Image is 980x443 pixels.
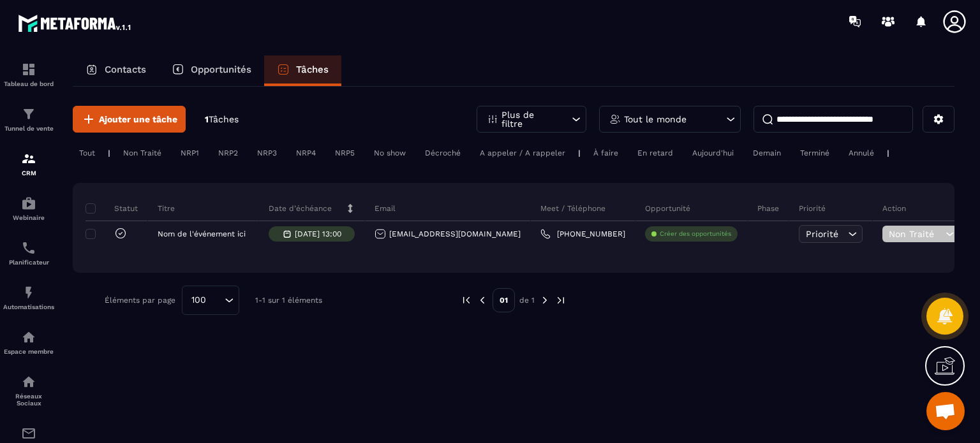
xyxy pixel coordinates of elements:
a: automationsautomationsAutomatisations [3,275,54,320]
p: Date d’échéance [269,203,332,214]
p: Éléments par page [105,296,175,305]
span: 100 [187,293,211,307]
img: scheduler [21,240,36,256]
p: Priorité [799,203,826,214]
div: Décroché [419,145,467,161]
p: Opportunités [191,64,251,75]
a: social-networksocial-networkRéseaux Sociaux [3,365,54,416]
img: automations [21,285,36,300]
img: prev [461,294,472,306]
div: NRP5 [329,145,361,161]
p: Espace membre [3,348,54,355]
p: Phase [757,203,779,214]
div: Non Traité [117,145,168,161]
p: Planificateur [3,259,54,266]
p: Contacts [105,64,146,75]
p: Meet / Téléphone [540,203,605,214]
p: Webinaire [3,214,54,221]
p: Tableau de bord [3,80,54,87]
input: Search for option [211,293,221,307]
p: Titre [158,203,175,214]
div: Search for option [182,286,239,315]
p: Créer des opportunités [660,229,731,238]
img: email [21,426,36,441]
p: Opportunité [645,203,690,214]
p: 1 [205,113,239,126]
p: 1-1 sur 1 éléments [255,296,322,305]
a: Ouvrir le chat [926,392,965,430]
p: | [887,149,889,157]
div: No show [367,145,412,161]
div: En retard [631,145,679,161]
a: schedulerschedulerPlanificateur [3,231,54,275]
div: A appeler / A rappeler [473,145,572,161]
p: Tâches [296,64,329,75]
img: next [555,294,567,306]
p: Tunnel de vente [3,125,54,132]
div: Aujourd'hui [686,145,740,161]
img: automations [21,330,36,345]
div: NRP2 [212,145,244,161]
span: Priorité [806,229,838,239]
p: Automatisations [3,303,54,310]
a: formationformationTableau de bord [3,52,54,97]
a: automationsautomationsEspace membre [3,320,54,365]
div: À faire [587,145,625,161]
img: formation [21,106,36,122]
img: formation [21,62,36,77]
div: NRP4 [290,145,322,161]
div: Annulé [842,145,880,161]
a: formationformationCRM [3,142,54,186]
p: Action [882,203,906,214]
img: automations [21,196,36,211]
img: prev [477,294,488,306]
img: social-network [21,374,36,389]
p: Statut [89,203,138,214]
span: Ajouter une tâche [99,113,177,126]
img: formation [21,151,36,166]
p: de 1 [519,295,535,305]
p: Réseaux Sociaux [3,393,54,407]
div: Terminé [794,145,836,161]
span: Non Traité [889,229,942,239]
img: next [539,294,551,306]
a: [PHONE_NUMBER] [540,229,625,239]
p: [DATE] 13:00 [295,229,341,238]
p: Nom de l'événement ici [158,229,246,238]
p: | [108,149,110,157]
p: Email [375,203,396,214]
div: Demain [746,145,787,161]
a: Contacts [73,55,159,86]
div: NRP1 [174,145,205,161]
a: formationformationTunnel de vente [3,97,54,142]
a: automationsautomationsWebinaire [3,186,54,231]
a: Opportunités [159,55,264,86]
div: Tout [73,145,101,161]
p: CRM [3,170,54,177]
span: Tâches [209,114,239,124]
p: | [578,149,581,157]
p: Tout le monde [624,115,687,124]
p: 01 [493,288,515,312]
img: logo [18,11,133,34]
div: NRP3 [251,145,283,161]
button: Ajouter une tâche [73,106,186,133]
p: Plus de filtre [501,110,558,128]
a: Tâches [264,55,341,86]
